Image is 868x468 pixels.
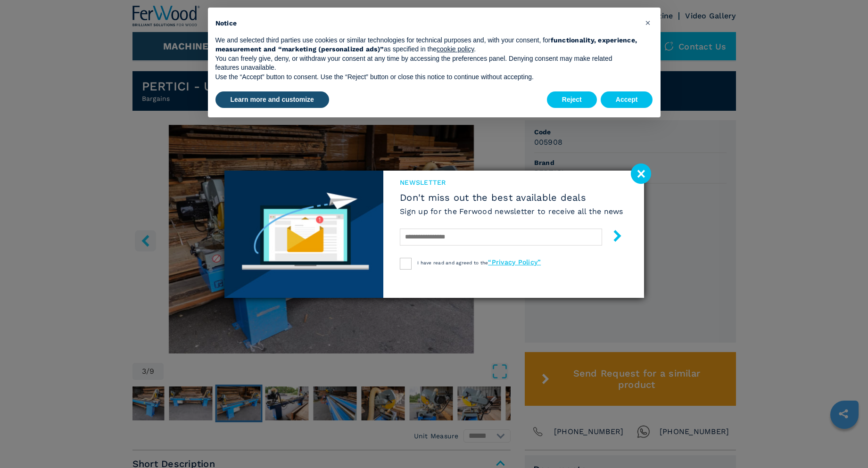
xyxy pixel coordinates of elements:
button: submit-button [602,226,623,248]
span: newsletter [400,178,623,187]
span: Don't miss out the best available deals [400,192,623,203]
a: “Privacy Policy” [488,258,541,266]
p: We and selected third parties use cookies or similar technologies for technical purposes and, wit... [215,36,638,54]
span: I have read and agreed to the [417,260,541,265]
a: cookie policy [437,45,474,53]
button: Accept [601,91,653,108]
strong: functionality, experience, measurement and “marketing (personalized ads)” [215,36,637,53]
h2: Notice [215,19,638,28]
span: × [645,17,651,28]
p: You can freely give, deny, or withdraw your consent at any time by accessing the preferences pane... [215,54,638,73]
button: Close this notice [641,15,656,30]
button: Learn more and customize [215,91,329,108]
button: Reject [547,91,597,108]
p: Use the “Accept” button to consent. Use the “Reject” button or close this notice to continue with... [215,73,638,82]
img: Newsletter image [224,171,384,298]
h6: Sign up for the Ferwood newsletter to receive all the news [400,206,623,217]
